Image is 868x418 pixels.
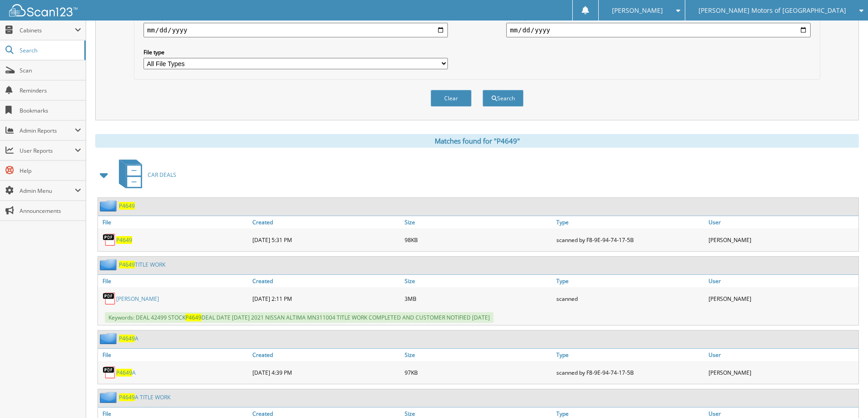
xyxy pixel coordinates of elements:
[554,216,706,228] a: Type
[103,292,116,305] img: PDF.png
[116,295,159,303] a: [PERSON_NAME]
[119,335,135,342] span: P4649
[706,231,858,249] div: [PERSON_NAME]
[20,207,81,215] span: Announcements
[20,167,81,175] span: Help
[103,366,116,379] img: PDF.png
[105,312,493,323] span: Keywords: DEAL 42499 STOCK DEAL DATE [DATE] 2021 NISSAN ALTIMA MN311004 TITLE WORK COMPLETED AND ...
[20,46,80,54] span: Search
[100,259,119,270] img: folder2.png
[98,349,250,361] a: File
[402,275,555,287] a: Size
[20,67,81,74] span: Scan
[402,363,555,382] div: 97KB
[554,231,706,249] div: scanned by F8-9E-94-74-17-5B
[119,261,135,268] span: P4649
[9,4,77,16] img: scan123-logo-white.svg
[20,87,81,94] span: Reminders
[20,107,81,114] span: Bookmarks
[119,261,165,268] a: P4649TITLE WORK
[554,289,706,308] div: scanned
[100,392,119,403] img: folder2.png
[119,335,139,342] a: P4649A
[20,147,75,155] span: User Reports
[699,8,846,13] span: [PERSON_NAME] Motors of [GEOGRAPHIC_DATA]
[98,275,250,287] a: File
[250,289,402,308] div: [DATE] 2:11 PM
[144,48,448,56] label: File type
[402,349,555,361] a: Size
[554,363,706,382] div: scanned by F8-9E-94-74-17-5B
[706,349,858,361] a: User
[706,216,858,228] a: User
[119,393,170,401] a: P4649A TITLE WORK
[100,200,119,212] img: folder2.png
[116,236,132,244] a: P4649
[506,23,811,37] input: end
[612,8,663,13] span: [PERSON_NAME]
[20,26,75,34] span: Cabinets
[706,289,858,308] div: [PERSON_NAME]
[116,369,132,377] span: P4649
[113,157,176,193] a: CAR DEALS
[144,23,448,37] input: start
[554,349,706,361] a: Type
[402,216,555,228] a: Size
[250,363,402,382] div: [DATE] 4:39 PM
[119,393,135,401] span: P4649
[706,363,858,382] div: [PERSON_NAME]
[98,216,250,228] a: File
[116,369,136,377] a: P4649A
[431,90,472,107] button: Clear
[148,171,176,179] span: CAR DEALS
[250,216,402,228] a: Created
[103,233,116,247] img: PDF.png
[185,314,201,321] span: P4649
[100,333,119,344] img: folder2.png
[20,127,75,134] span: Admin Reports
[20,187,75,195] span: Admin Menu
[822,374,868,418] iframe: Chat Widget
[402,231,555,249] div: 98KB
[706,275,858,287] a: User
[250,275,402,287] a: Created
[483,90,524,107] button: Search
[95,134,859,148] div: Matches found for "P4649"
[119,202,135,210] a: P4649
[402,289,555,308] div: 3MB
[554,275,706,287] a: Type
[250,349,402,361] a: Created
[250,231,402,249] div: [DATE] 5:31 PM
